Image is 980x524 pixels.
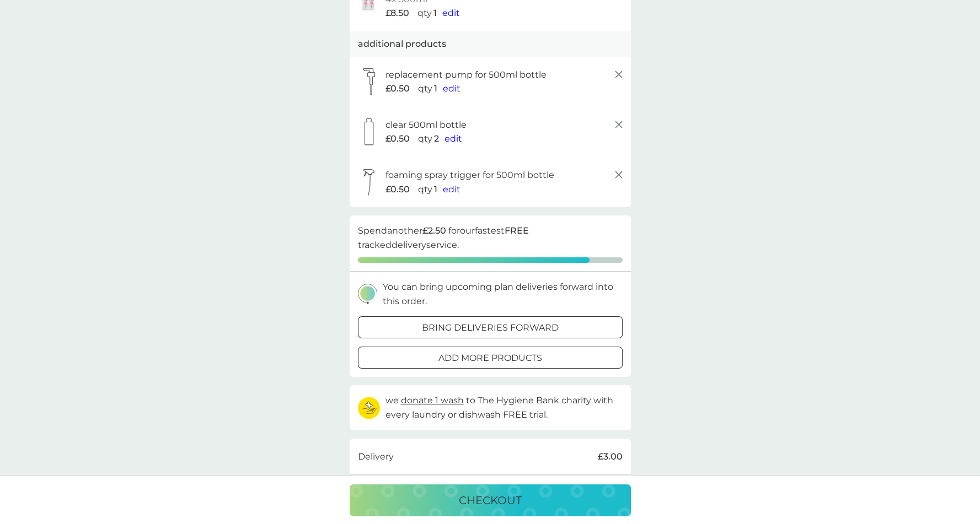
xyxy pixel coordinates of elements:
button: edit [443,82,460,96]
p: Spend another for our fastest tracked delivery service. [358,224,623,252]
p: 1 [433,6,437,20]
span: edit [443,184,460,195]
button: edit [442,6,460,20]
img: delivery-schedule.svg [358,284,377,304]
p: checkout [459,491,522,509]
p: add more products [438,351,542,365]
p: additional products [358,37,446,51]
p: You can bring upcoming plan deliveries forward into this order. [383,280,623,308]
button: edit [445,132,462,146]
span: £0.50 [385,82,410,96]
p: we to The Hygiene Bank charity with every laundry or dishwash FREE trial. [385,393,623,422]
button: add more products [358,347,623,369]
button: bring deliveries forward [358,316,623,338]
button: edit [443,182,460,197]
p: £3.00 [598,450,623,464]
span: donate 1 wash [401,395,464,406]
p: Delivery [358,450,394,464]
p: clear 500ml bottle [385,118,467,132]
p: replacement pump for 500ml bottle [385,68,547,82]
span: edit [442,8,460,18]
strong: FREE [505,225,529,236]
span: edit [443,83,460,94]
span: edit [445,133,462,144]
p: qty [418,132,432,146]
span: £0.50 [385,132,410,146]
span: £8.50 [385,6,409,20]
p: 1 [434,82,437,96]
p: bring deliveries forward [422,321,559,335]
p: qty [417,6,432,20]
p: foaming spray trigger for 500ml bottle [385,168,554,182]
p: qty [418,82,432,96]
button: checkout [350,484,631,516]
p: 2 [434,132,439,146]
span: £0.50 [385,182,410,197]
p: qty [418,182,432,197]
p: 1 [434,182,437,197]
strong: £2.50 [422,225,446,236]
